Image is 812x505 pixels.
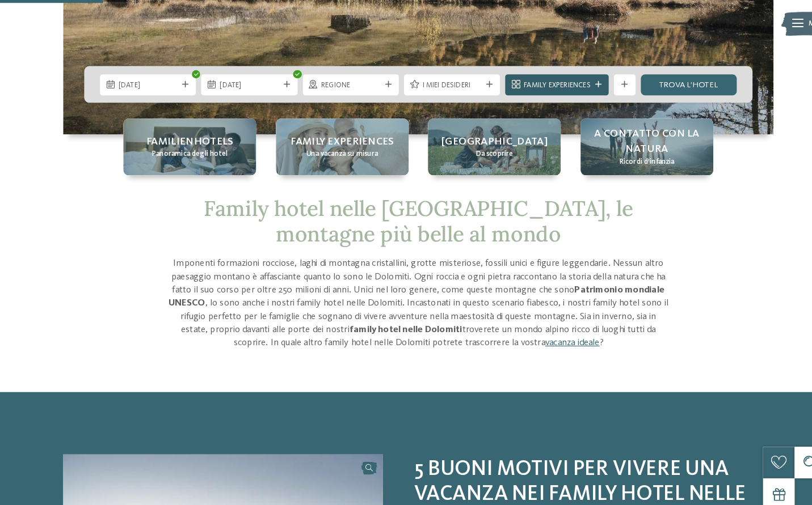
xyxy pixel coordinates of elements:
[282,130,382,145] span: Family experiences
[148,145,221,155] span: Panoramica degli hotel
[508,78,573,88] span: Family Experiences
[529,328,582,337] a: vacanza ideale
[120,115,249,169] a: Family hotel nelle Dolomiti: una vacanza nel regno dei Monti Pallidi Familienhotels Panoramica de...
[574,123,682,151] span: A contatto con la natura
[268,115,397,169] a: Family hotel nelle Dolomiti: una vacanza nel regno dei Monti Pallidi Family experiences Una vacan...
[601,152,654,162] span: Ricordi d’infanzia
[197,189,614,240] span: Family hotel nelle [GEOGRAPHIC_DATA], le montagne più belle al mondo
[462,145,498,155] span: Da scoprire
[339,316,448,325] strong: family hotel nelle Dolomiti
[563,115,692,169] a: Family hotel nelle Dolomiti: una vacanza nel regno dei Monti Pallidi A contatto con la natura Ric...
[213,78,271,88] span: [DATE]
[622,72,715,92] a: trova l’hotel
[312,78,369,88] span: Regione
[163,249,649,340] p: Imponenti formazioni rocciose, laghi di montagna cristallini, grotte misteriose, fossili unici e ...
[410,78,468,88] span: I miei desideri
[115,78,173,88] span: [DATE]
[142,130,226,145] span: Familienhotels
[415,115,544,169] a: Family hotel nelle Dolomiti: una vacanza nel regno dei Monti Pallidi [GEOGRAPHIC_DATA] Da scoprire
[297,145,367,155] span: Una vacanza su misura
[428,130,531,145] span: [GEOGRAPHIC_DATA]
